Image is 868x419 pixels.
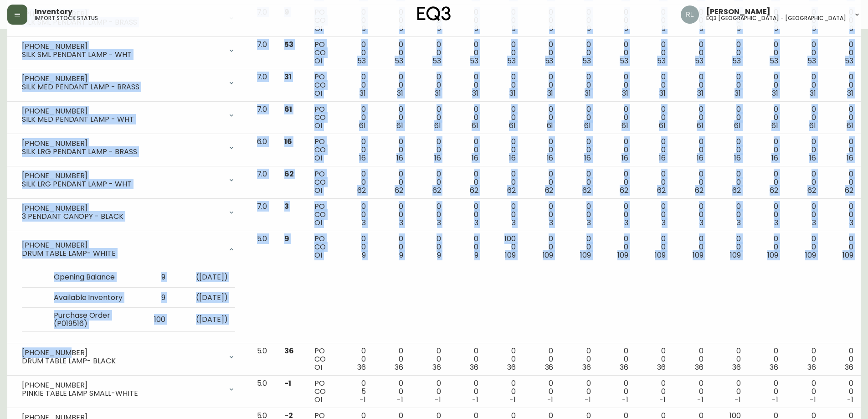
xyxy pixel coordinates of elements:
[568,138,591,162] div: 0 0
[655,250,666,260] span: 109
[22,249,222,258] div: DRUM TABLE LAMP- WHITE
[380,41,403,65] div: 0 0
[418,138,441,162] div: 0 0
[314,185,322,196] span: OI
[314,88,322,98] span: OI
[643,41,666,65] div: 0 0
[284,39,293,50] span: 53
[395,56,403,66] span: 53
[395,362,403,372] span: 36
[622,88,628,98] span: 31
[46,268,138,288] td: Opening Balance
[22,204,222,212] div: [PHONE_NUMBER]
[343,41,366,65] div: 0 0
[284,72,292,82] span: 31
[507,56,516,66] span: 53
[432,362,441,372] span: 36
[314,120,322,131] span: OI
[250,166,277,199] td: 7.0
[343,347,366,372] div: 0 0
[793,347,816,372] div: 0 0
[807,185,816,196] span: 62
[585,88,591,98] span: 31
[396,153,403,163] span: 16
[362,250,366,260] span: 9
[831,170,853,195] div: 0 0
[250,343,277,376] td: 5.0
[771,153,778,163] span: 16
[173,308,235,332] td: ( [DATE] )
[568,347,591,372] div: 0 0
[620,185,628,196] span: 62
[681,5,699,24] img: 91cc3602ba8cb70ae1ccf1ad2913f397
[314,41,329,65] div: PO CO
[22,357,222,365] div: DRUM TABLE LAMP- BLACK
[755,347,778,372] div: 0 0
[509,88,516,98] span: 31
[659,120,666,131] span: 61
[250,199,277,231] td: 7.0
[680,73,703,98] div: 0 0
[343,105,366,130] div: 0 0
[680,138,703,162] div: 0 0
[343,202,366,227] div: 0 0
[606,235,628,259] div: 0 0
[755,170,778,195] div: 0 0
[435,88,441,98] span: 31
[842,250,853,260] span: 109
[509,120,516,131] span: 61
[545,185,554,196] span: 62
[831,138,853,162] div: 0 0
[831,202,853,227] div: 0 0
[314,250,322,260] span: OI
[718,235,741,259] div: 0 0
[547,120,554,131] span: 61
[755,138,778,162] div: 0 0
[250,134,277,166] td: 6.0
[380,138,403,162] div: 0 0
[46,288,138,308] td: Available Inventory
[314,202,329,227] div: PO CO
[547,153,554,163] span: 16
[418,347,441,372] div: 0 0
[809,120,816,131] span: 61
[734,120,741,131] span: 61
[732,56,741,66] span: 53
[771,120,778,131] span: 61
[399,250,403,260] span: 9
[380,202,403,227] div: 0 0
[493,235,516,259] div: 100 0
[15,379,242,399] div: [PHONE_NUMBER]PINKIE TABLE LAMP SMALL-WHITE
[693,250,704,260] span: 109
[22,349,222,357] div: [PHONE_NUMBER]
[793,170,816,195] div: 0 0
[730,250,741,260] span: 109
[606,105,628,130] div: 0 0
[493,202,516,227] div: 0 0
[755,105,778,130] div: 0 0
[657,56,666,66] span: 53
[35,8,72,16] span: Inventory
[493,73,516,98] div: 0 0
[643,170,666,195] div: 0 0
[314,73,329,98] div: PO CO
[568,41,591,65] div: 0 0
[455,41,478,65] div: 0 0
[173,288,235,308] td: ( [DATE] )
[343,73,366,98] div: 0 0
[434,153,441,163] span: 16
[472,153,478,163] span: 16
[455,105,478,130] div: 0 0
[470,185,478,196] span: 62
[793,73,816,98] div: 0 0
[755,235,778,259] div: 0 0
[22,51,222,59] div: SILK SML PENDANT LAMP - WHT
[343,8,366,33] div: 0 0
[770,185,778,196] span: 62
[284,169,294,179] span: 62
[15,170,242,190] div: [PHONE_NUMBER]SILK LRG PENDANT LAMP - WHT
[767,250,778,260] span: 109
[584,153,591,163] span: 16
[380,73,403,98] div: 0 0
[22,107,222,115] div: [PHONE_NUMBER]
